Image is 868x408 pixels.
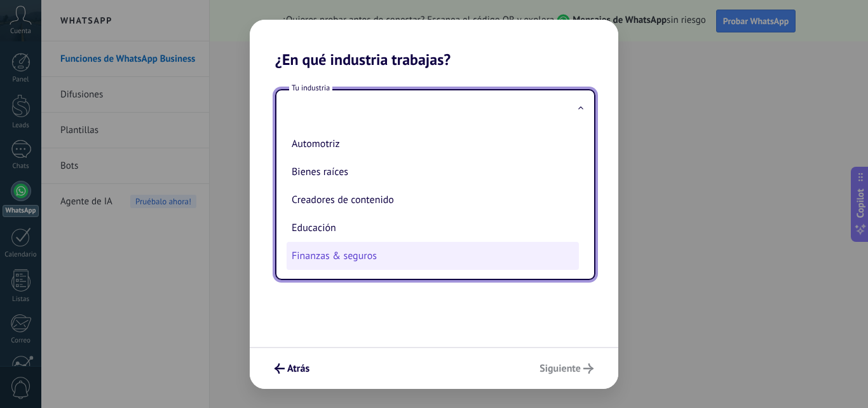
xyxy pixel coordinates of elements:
[287,214,579,242] li: Educación
[287,364,309,373] span: Atrás
[269,358,315,379] button: Atrás
[287,242,579,270] li: Finanzas & seguros
[287,130,579,158] li: Automotriz
[250,20,618,69] h2: ¿En qué industria trabajas?
[287,270,579,298] li: Gobierno
[287,186,579,214] li: Creadores de contenido
[289,83,332,94] span: Tu industria
[287,158,579,186] li: Bienes raíces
